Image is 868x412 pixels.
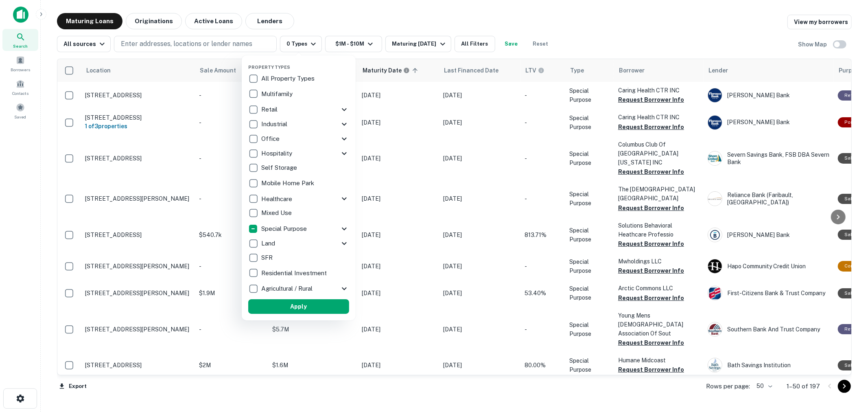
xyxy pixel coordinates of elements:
[261,239,277,248] p: Land
[261,74,316,83] p: All Property Types
[248,102,349,117] div: Retail
[248,65,290,70] span: Property Types
[261,224,308,234] p: Special Purpose
[261,163,299,173] p: Self Storage
[248,299,349,314] button: Apply
[261,149,294,158] p: Hospitality
[261,208,293,218] p: Mixed Use
[261,178,316,188] p: Mobile Home Park
[248,221,349,236] div: Special Purpose
[261,89,294,99] p: Multifamily
[248,236,349,251] div: Land
[261,253,274,263] p: SFR
[261,134,281,144] p: Office
[261,268,328,278] p: Residential Investment
[248,191,349,206] div: Healthcare
[261,194,294,204] p: Healthcare
[248,281,349,296] div: Agricultural / Rural
[261,119,289,129] p: Industrial
[248,117,349,131] div: Industrial
[248,146,349,161] div: Hospitality
[261,105,279,114] p: Retail
[248,131,349,146] div: Office
[827,347,868,386] iframe: Chat Widget
[261,284,314,294] p: Agricultural / Rural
